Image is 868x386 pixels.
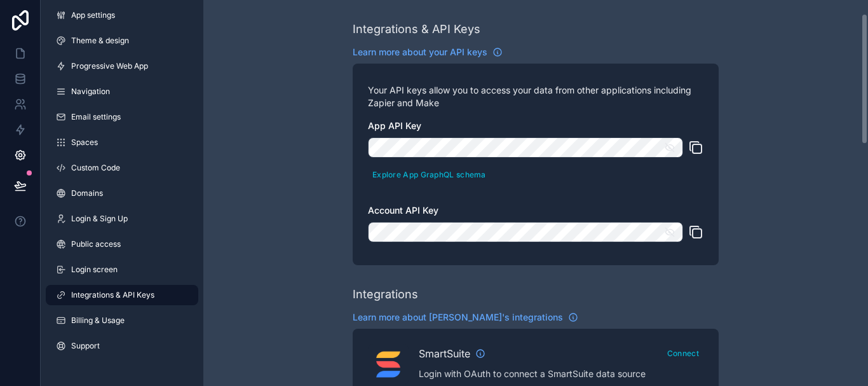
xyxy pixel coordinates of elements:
p: Login with OAuth to connect a SmartSuite data source [419,368,703,380]
span: Spaces [71,137,98,148]
a: Public access [46,234,198,254]
span: Learn more about your API keys [353,46,487,59]
a: Login screen [46,259,198,280]
span: Progressive Web App [71,61,148,71]
span: Custom Code [71,163,120,173]
span: Integrations & API Keys [71,290,154,300]
span: Login screen [71,265,118,275]
div: Integrations & API Keys [353,20,480,38]
span: Theme & design [71,36,129,46]
a: Learn more about your API keys [353,46,503,59]
span: Navigation [71,86,110,97]
div: Integrations [353,286,418,303]
a: Email settings [46,107,198,127]
a: Spaces [46,132,198,153]
a: Integrations & API Keys [46,285,198,305]
a: Navigation [46,81,198,102]
a: Billing & Usage [46,310,198,331]
span: Email settings [71,112,121,122]
button: Explore App GraphQL schema [368,165,491,184]
button: Connect [663,344,703,362]
a: Support [46,336,198,356]
a: Custom Code [46,158,198,178]
a: Theme & design [46,31,198,51]
a: Progressive Web App [46,56,198,76]
span: Public access [71,239,121,249]
a: Login & Sign Up [46,209,198,229]
span: Billing & Usage [71,315,125,326]
span: App settings [71,10,115,20]
span: Login & Sign Up [71,214,128,224]
span: Support [71,341,100,351]
span: Domains [71,188,103,198]
a: Explore App GraphQL schema [368,167,491,180]
img: SmartSuite [370,347,406,382]
a: Learn more about [PERSON_NAME]'s integrations [353,311,578,324]
p: Your API keys allow you to access your data from other applications including Zapier and Make [368,84,703,109]
span: App API Key [368,120,421,131]
a: App settings [46,5,198,25]
span: SmartSuite [419,346,470,361]
span: Learn more about [PERSON_NAME]'s integrations [353,311,563,324]
a: Domains [46,183,198,203]
a: Connect [663,346,703,359]
span: Account API Key [368,205,438,216]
